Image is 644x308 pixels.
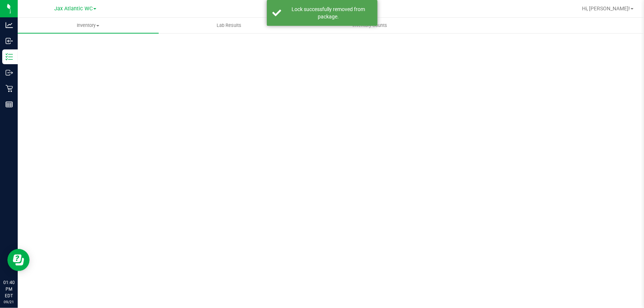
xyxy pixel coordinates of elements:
[18,22,159,29] span: Inventory
[207,22,251,29] span: Lab Results
[6,101,13,108] inline-svg: Reports
[285,6,372,20] div: Lock successfully removed from package.
[3,279,14,299] p: 01:40 PM EDT
[6,21,13,29] inline-svg: Analytics
[582,6,630,11] span: Hi, [PERSON_NAME]!
[6,69,13,76] inline-svg: Outbound
[159,18,300,33] a: Lab Results
[6,53,13,60] inline-svg: Inventory
[54,6,93,12] span: Jax Atlantic WC
[6,37,13,45] inline-svg: Inbound
[18,18,159,33] a: Inventory
[7,249,30,271] iframe: Resource center
[6,85,13,92] inline-svg: Retail
[3,299,14,305] p: 09/21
